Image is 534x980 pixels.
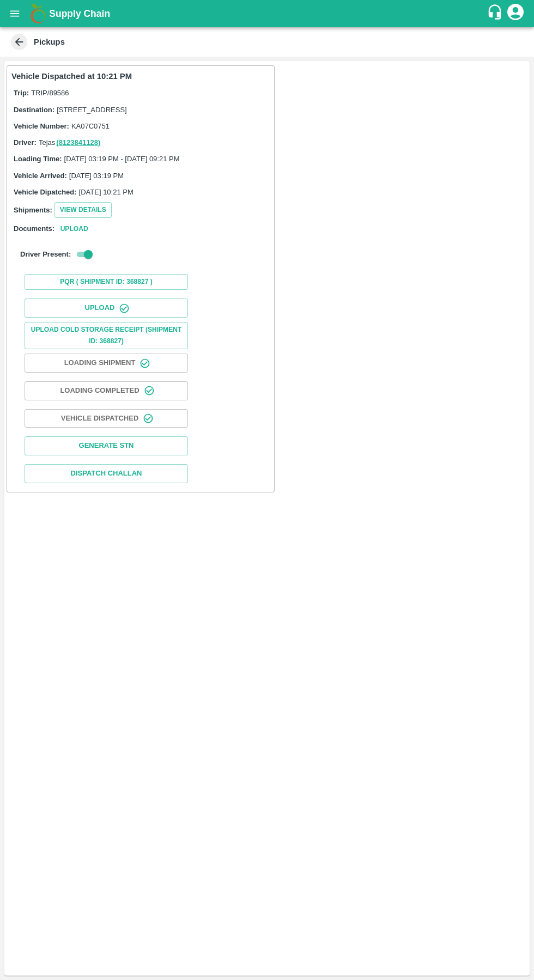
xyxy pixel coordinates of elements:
[14,122,69,130] label: Vehicle Number:
[14,89,29,97] label: Trip:
[79,188,133,196] span: [DATE] 10:21 PM
[25,274,188,290] button: PQR ( Shipment Id: 368827 )
[39,138,101,147] span: Tejas
[25,381,188,400] button: Loading Completed
[14,106,54,114] label: Destination:
[56,138,100,147] a: (8123841128)
[14,155,62,163] label: Loading Time:
[49,6,487,21] a: Supply Chain
[487,4,506,23] div: customer-support
[14,138,37,147] label: Driver:
[14,224,54,233] label: Documents:
[49,8,110,19] b: Supply Chain
[14,188,77,196] label: Vehicle Dipatched:
[54,202,112,218] button: View Details
[57,106,127,114] span: [STREET_ADDRESS]
[25,409,188,428] button: Vehicle Dispatched
[34,38,65,46] b: Pickups
[14,206,52,214] label: Shipments:
[25,436,188,455] button: Generate STN
[57,223,92,235] button: Upload
[25,322,188,349] button: Upload Cold Storage Receipt (SHIPMENT ID: 368827)
[25,464,188,483] a: Dispatch Challan
[506,2,525,25] div: account of current user
[69,172,124,180] span: [DATE] 03:19 PM
[2,1,27,26] button: open drawer
[11,70,132,82] p: Vehicle Dispatched at 10:21 PM
[20,250,71,258] label: Driver Present:
[71,122,110,130] span: KA07C0751
[25,299,188,318] button: Upload
[64,155,180,163] span: [DATE] 03:19 PM - [DATE] 09:21 PM
[27,3,49,25] img: logo
[14,172,67,180] label: Vehicle Arrived:
[31,89,69,97] span: TRIP/89586
[25,354,188,373] button: Loading Shipment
